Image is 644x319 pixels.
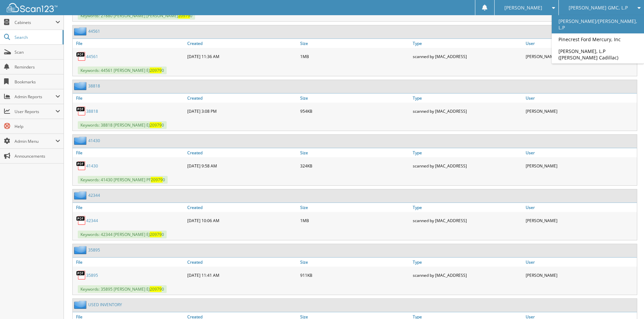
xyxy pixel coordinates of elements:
span: 20979 [178,13,190,19]
a: Type [411,148,524,157]
div: 954KB [299,104,411,118]
div: scanned by [MAC_ADDRESS] [411,159,524,172]
div: scanned by [MAC_ADDRESS] [411,104,524,118]
span: 20979 [150,68,162,73]
div: [PERSON_NAME] [524,50,637,63]
div: scanned by [MAC_ADDRESS] [411,50,524,63]
div: 324KB [299,159,411,172]
span: [PERSON_NAME] GMC, L.P [569,6,628,10]
img: PDF.png [76,270,86,280]
span: Help [15,124,60,129]
a: Type [411,39,524,48]
a: User [524,94,637,103]
a: Size [299,94,411,103]
img: PDF.png [76,215,86,225]
a: User [524,39,637,48]
a: 41430 [86,163,98,169]
span: Admin Menu [15,138,55,144]
a: Size [299,203,411,212]
a: Created [186,148,299,157]
a: 35895 [86,272,98,278]
a: User [524,258,637,267]
a: User [524,203,637,212]
div: [PERSON_NAME] [524,104,637,118]
a: [PERSON_NAME]/[PERSON_NAME], L.P [552,15,644,33]
div: 1MB [299,214,411,227]
a: File [73,258,186,267]
a: File [73,39,186,48]
a: Created [186,39,299,48]
span: User Reports [15,109,55,114]
span: 20979 [150,286,162,292]
a: Type [411,94,524,103]
span: 20979 [150,232,162,237]
span: Search [15,34,59,40]
img: PDF.png [76,161,86,171]
a: File [73,203,186,212]
div: [PERSON_NAME] [524,159,637,172]
a: 41430 [88,138,100,143]
a: Created [186,203,299,212]
span: [PERSON_NAME] [504,6,542,10]
span: 20979 [151,177,163,183]
div: 1MB [299,50,411,63]
div: [PERSON_NAME] [524,214,637,227]
span: Announcements [15,153,60,159]
a: 44561 [86,54,98,59]
img: folder2.png [74,136,88,145]
a: Size [299,258,411,267]
span: Cabinets [15,20,55,25]
img: folder2.png [74,300,88,309]
a: Size [299,148,411,157]
img: folder2.png [74,246,88,254]
span: Reminders [15,64,60,70]
img: PDF.png [76,106,86,116]
img: PDF.png [76,51,86,61]
a: Size [299,39,411,48]
img: folder2.png [74,191,88,200]
div: [PERSON_NAME] [524,268,637,282]
span: Keywords: 42344 [PERSON_NAME] EJ 0 [78,231,167,238]
span: Keywords: 38818 [PERSON_NAME] EJ 0 [78,121,167,129]
a: Created [186,258,299,267]
img: scan123-logo-white.svg [7,3,57,12]
a: 35895 [88,247,100,253]
div: [DATE] 10:06 AM [186,214,299,227]
div: scanned by [MAC_ADDRESS] [411,214,524,227]
div: [DATE] 11:41 AM [186,268,299,282]
div: [DATE] 9:58 AM [186,159,299,172]
div: scanned by [MAC_ADDRESS] [411,268,524,282]
span: Keywords: 41430 [PERSON_NAME] PF 0 [78,176,168,184]
span: Admin Reports [15,94,55,100]
a: 42344 [86,218,98,223]
a: File [73,148,186,157]
a: User [524,148,637,157]
span: Keywords: 44561 [PERSON_NAME] EJ 0 [78,67,167,74]
a: 42344 [88,192,100,198]
span: Bookmarks [15,79,60,85]
div: [DATE] 11:36 AM [186,50,299,63]
img: folder2.png [74,82,88,90]
a: Type [411,258,524,267]
a: 44561 [88,28,100,34]
a: Pinecrest Ford Mercury, Inc [552,33,644,45]
div: 911KB [299,268,411,282]
a: 38818 [86,108,98,114]
a: 38818 [88,83,100,89]
div: [DATE] 3:08 PM [186,104,299,118]
a: USED INVENTORY [88,302,122,308]
span: Keywords: 35895 [PERSON_NAME] EJ 0 [78,285,167,293]
span: Scan [15,49,60,55]
a: Created [186,94,299,103]
a: Type [411,203,524,212]
span: Keywords: 27880 [PERSON_NAME] [PERSON_NAME] 0 [78,12,195,20]
a: [PERSON_NAME], L.P ([PERSON_NAME] Cadillac) [552,45,644,63]
img: folder2.png [74,27,88,35]
span: 20979 [150,122,162,128]
a: File [73,94,186,103]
